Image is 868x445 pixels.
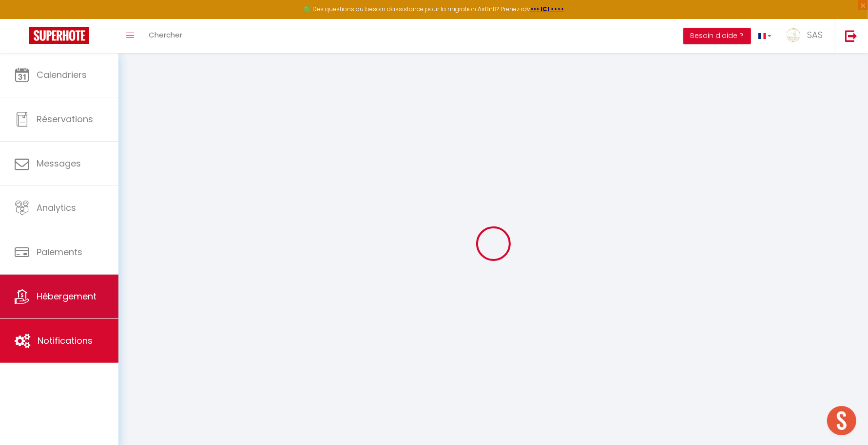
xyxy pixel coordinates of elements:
[530,5,564,13] a: >>> ICI <<<<
[827,406,856,435] div: Ouvrir le chat
[37,69,87,81] span: Calendriers
[149,30,182,40] span: Chercher
[37,290,96,302] span: Hébergement
[29,27,89,44] img: Super Booking
[779,19,835,53] a: ... SAS
[683,28,751,44] button: Besoin d'aide ?
[845,30,857,42] img: logout
[37,246,82,258] span: Paiements
[37,202,76,214] span: Analytics
[38,334,93,347] span: Notifications
[37,157,81,169] span: Messages
[807,29,823,41] span: SAS
[141,19,190,53] a: Chercher
[37,113,93,125] span: Réservations
[786,28,801,42] img: ...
